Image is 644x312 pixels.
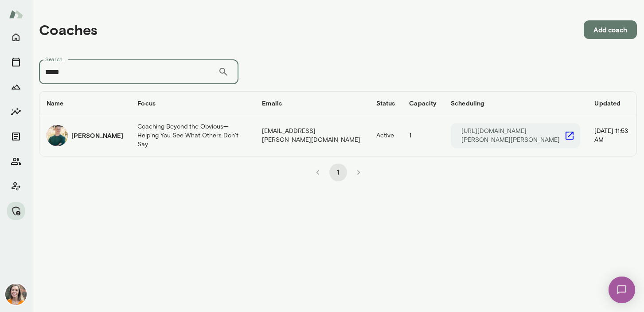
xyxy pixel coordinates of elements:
[71,131,123,140] h6: [PERSON_NAME]
[7,28,25,46] button: Home
[587,115,636,156] td: [DATE] 11:53 AM
[7,103,25,121] button: Insights
[7,177,25,195] button: Client app
[5,284,27,305] img: Carrie Kelly
[409,99,437,108] h6: Capacity
[7,152,25,170] button: Members
[402,115,444,156] td: 1
[584,20,637,39] button: Add coach
[255,115,369,156] td: [EMAIL_ADDRESS][PERSON_NAME][DOMAIN_NAME]
[7,128,25,145] button: Documents
[7,78,25,96] button: Growth Plan
[39,92,636,156] table: coaches table
[130,115,255,156] td: Coaching Beyond the Obvious—Helping You See What Others Don’t Say
[7,53,25,71] button: Sessions
[461,127,564,144] p: [URL][DOMAIN_NAME][PERSON_NAME][PERSON_NAME]
[329,164,347,181] button: page 1
[137,99,248,108] h6: Focus
[369,115,402,156] td: Active
[594,99,629,108] h6: Updated
[45,55,66,63] label: Search...
[9,6,23,23] img: Mento
[308,164,369,181] nav: pagination navigation
[376,99,395,108] h6: Status
[7,202,25,220] button: Manage
[47,99,123,108] h6: Name
[262,99,362,108] h6: Emails
[47,125,68,146] img: Bryan White
[451,99,580,108] h6: Scheduling
[39,21,98,38] h4: Coaches
[39,156,637,181] div: pagination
